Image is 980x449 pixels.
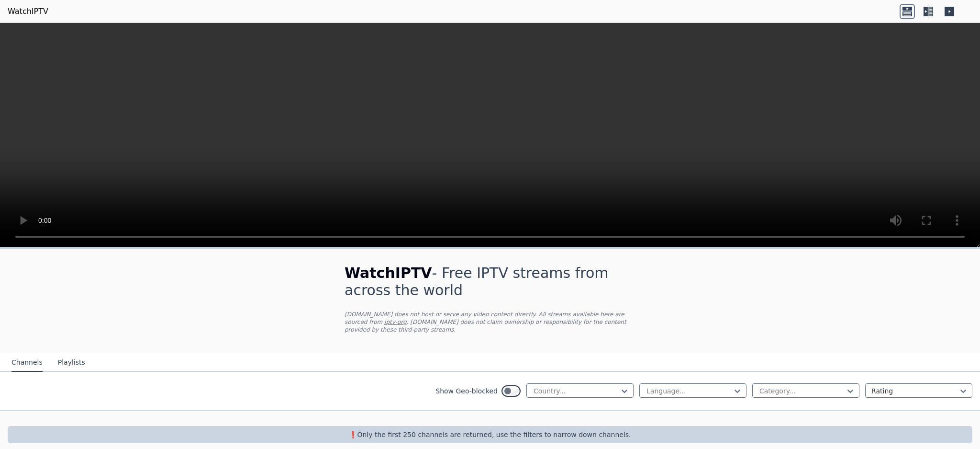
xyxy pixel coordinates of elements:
p: ❗️Only the first 250 channels are returned, use the filters to narrow down channels. [11,430,969,439]
button: Playlists [58,354,85,372]
a: WatchIPTV [8,6,48,17]
p: [DOMAIN_NAME] does not host or serve any video content directly. All streams available here are s... [345,311,635,334]
span: WatchIPTV [345,265,432,281]
button: Channels [11,354,43,372]
h1: - Free IPTV streams from across the world [345,265,635,299]
a: iptv-org [384,319,407,325]
label: Show Geo-blocked [435,386,498,396]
